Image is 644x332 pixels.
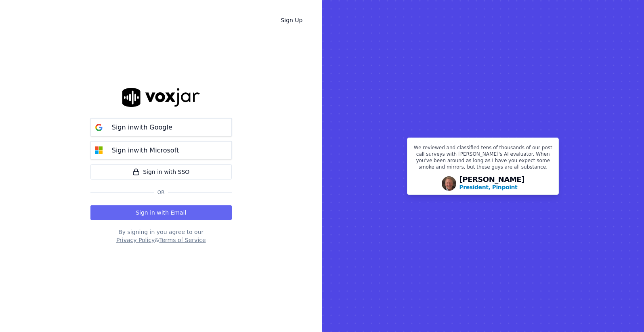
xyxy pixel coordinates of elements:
p: Sign in with Google [112,123,172,132]
button: Terms of Service [159,236,206,244]
button: Sign inwith Microsoft [90,141,232,159]
a: Sign Up [274,13,309,27]
button: Privacy Policy [116,236,155,244]
img: google Sign in button [91,119,107,136]
button: Sign inwith Google [90,118,232,136]
img: microsoft Sign in button [91,142,107,159]
div: [PERSON_NAME] [459,176,525,191]
p: Sign in with Microsoft [112,146,179,155]
span: Or [154,189,168,196]
a: Sign in with SSO [90,164,232,180]
p: President, Pinpoint [459,183,518,191]
div: By signing in you agree to our & [90,228,232,244]
p: We reviewed and classified tens of thousands of our post call surveys with [PERSON_NAME]'s AI eva... [412,144,554,173]
img: Avatar [442,176,456,191]
img: logo [122,88,200,107]
button: Sign in with Email [90,205,232,220]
